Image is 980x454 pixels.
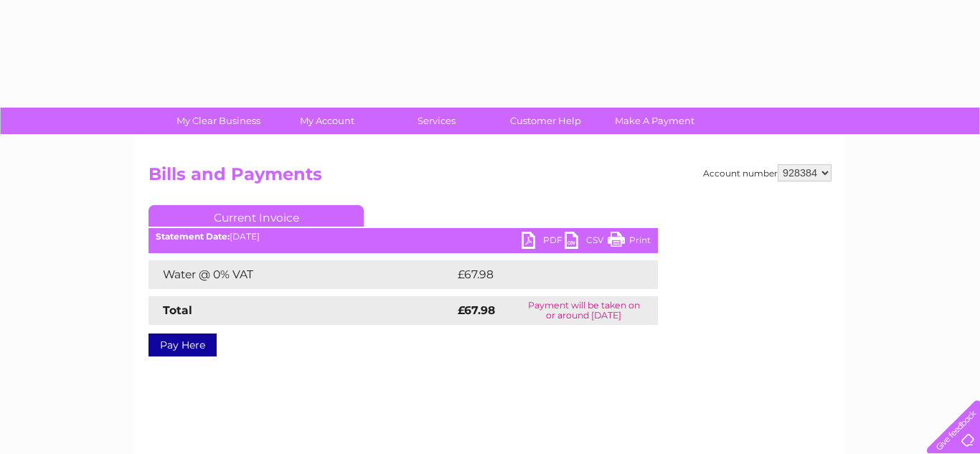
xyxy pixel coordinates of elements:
[156,231,230,242] b: Statement Date:
[149,205,364,227] a: Current Invoice
[595,108,714,134] a: Make A Payment
[522,232,565,252] a: PDF
[149,164,831,191] h2: Bills and Payments
[163,303,192,317] strong: Total
[149,334,217,356] a: Pay Here
[703,164,831,181] div: Account number
[608,232,651,252] a: Print
[458,303,495,317] strong: £67.98
[149,260,454,289] td: Water @ 0% VAT
[454,260,628,289] td: £67.98
[565,232,608,252] a: CSV
[149,232,658,242] div: [DATE]
[509,296,658,325] td: Payment will be taken on or around [DATE]
[377,108,496,134] a: Services
[268,108,387,134] a: My Account
[486,108,605,134] a: Customer Help
[159,108,278,134] a: My Clear Business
